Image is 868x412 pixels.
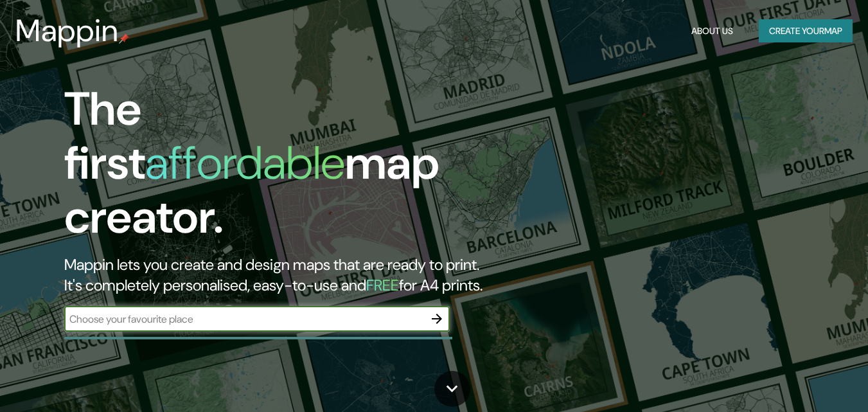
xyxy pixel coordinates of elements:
[15,13,119,49] h3: Mappin
[759,19,853,43] button: Create yourmap
[145,133,345,193] h1: affordable
[64,312,424,327] input: Choose your favourite place
[64,255,499,296] h2: Mappin lets you create and design maps that are ready to print. It's completely personalised, eas...
[64,82,499,255] h1: The first map creator.
[754,362,854,398] iframe: Help widget launcher
[366,275,399,295] h5: FREE
[119,33,129,44] img: mappin-pin
[686,19,738,43] button: About Us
